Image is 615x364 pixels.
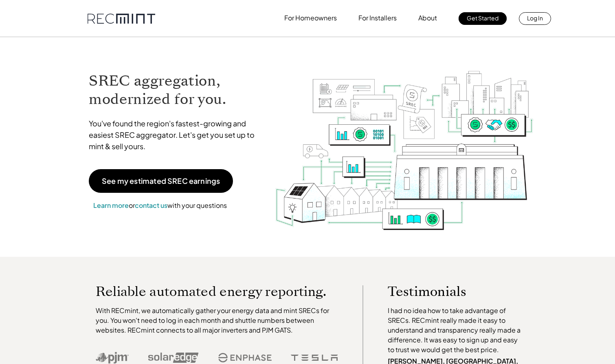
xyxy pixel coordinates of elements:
p: Log In [527,12,543,24]
p: I had no idea how to take advantage of SRECs. RECmint really made it easy to understand and trans... [388,306,525,355]
p: You've found the region's fastest-growing and easiest SREC aggregator. Let's get you set up to mi... [89,118,262,152]
a: Get Started [459,12,507,25]
p: For Homeowners [284,12,337,24]
a: Learn more [93,201,129,210]
img: RECmint value cycle [275,49,534,232]
p: Testimonials [388,285,509,298]
a: Log In [519,12,551,25]
h1: SREC aggregation, modernized for you. [89,72,262,108]
p: Get Started [467,12,499,24]
p: or with your questions [89,200,231,211]
a: See my estimated SREC earnings [89,169,233,193]
p: Reliable automated energy reporting. [96,285,338,298]
p: About [418,12,437,24]
p: With RECmint, we automatically gather your energy data and mint SRECs for you. You won't need to ... [96,306,338,335]
a: contact us [135,201,167,210]
p: See my estimated SREC earnings [102,177,220,185]
p: For Installers [358,12,397,24]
